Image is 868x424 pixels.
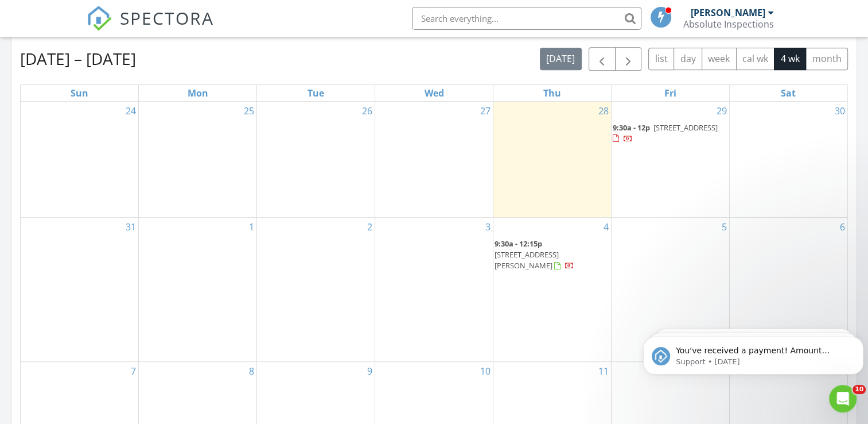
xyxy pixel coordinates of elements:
[120,6,214,30] span: SPECTORA
[838,218,847,236] a: Go to September 6, 2025
[589,47,616,71] button: Previous
[242,102,256,120] a: Go to August 25, 2025
[714,102,729,120] a: Go to August 29, 2025
[613,122,650,133] span: 9:30a - 12p
[611,217,729,361] td: Go to September 5, 2025
[305,85,326,101] a: Tuesday
[87,16,214,40] a: SPECTORA
[702,48,737,70] button: week
[247,218,256,236] a: Go to September 1, 2025
[478,102,493,120] a: Go to August 27, 2025
[779,85,798,101] a: Saturday
[493,102,611,218] td: Go to August 28, 2025
[139,217,257,361] td: Go to September 1, 2025
[541,85,563,101] a: Thursday
[493,217,611,361] td: Go to September 4, 2025
[365,362,375,380] a: Go to September 9, 2025
[247,362,256,380] a: Go to September 8, 2025
[412,7,641,30] input: Search everything...
[648,48,674,70] button: list
[257,102,375,218] td: Go to August 26, 2025
[375,217,493,361] td: Go to September 3, 2025
[375,102,493,218] td: Go to August 27, 2025
[613,122,718,144] a: 9:30a - 12p [STREET_ADDRESS]
[853,385,866,394] span: 10
[683,18,774,30] div: Absolute Inspections
[596,362,611,380] a: Go to September 11, 2025
[495,237,610,273] a: 9:30a - 12:15p [STREET_ADDRESS][PERSON_NAME]
[674,48,702,70] button: day
[20,47,136,70] h2: [DATE] – [DATE]
[87,6,112,31] img: The Best Home Inspection Software - Spectora
[774,48,806,70] button: 4 wk
[662,85,679,101] a: Friday
[719,218,729,236] a: Go to September 5, 2025
[613,121,728,146] a: 9:30a - 12p [STREET_ADDRESS]
[422,85,446,101] a: Wednesday
[691,7,765,18] div: [PERSON_NAME]
[653,122,718,133] span: [STREET_ADDRESS]
[360,102,375,120] a: Go to August 26, 2025
[139,102,257,218] td: Go to August 25, 2025
[615,47,642,71] button: Next
[639,313,868,393] iframe: Intercom notifications message
[495,238,542,249] span: 9:30a - 12:15p
[123,102,138,120] a: Go to August 24, 2025
[483,218,493,236] a: Go to September 3, 2025
[729,217,847,361] td: Go to September 6, 2025
[21,217,139,361] td: Go to August 31, 2025
[478,362,493,380] a: Go to September 10, 2025
[805,48,848,70] button: month
[540,48,582,70] button: [DATE]
[123,218,138,236] a: Go to August 31, 2025
[365,218,375,236] a: Go to September 2, 2025
[736,48,775,70] button: cal wk
[832,102,847,120] a: Go to August 30, 2025
[495,238,574,271] a: 9:30a - 12:15p [STREET_ADDRESS][PERSON_NAME]
[729,102,847,218] td: Go to August 30, 2025
[21,102,139,218] td: Go to August 24, 2025
[68,85,91,101] a: Sunday
[129,362,138,380] a: Go to September 7, 2025
[257,217,375,361] td: Go to September 2, 2025
[829,385,857,413] iframe: Intercom live chat
[601,218,611,236] a: Go to September 4, 2025
[596,102,611,120] a: Go to August 28, 2025
[185,85,211,101] a: Monday
[611,102,729,218] td: Go to August 29, 2025
[495,249,559,271] span: [STREET_ADDRESS][PERSON_NAME]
